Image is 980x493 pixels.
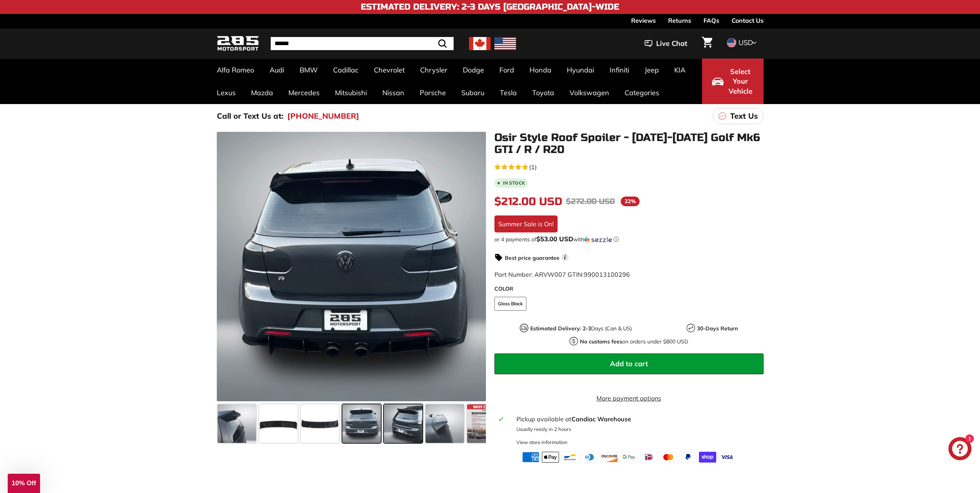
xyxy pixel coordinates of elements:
[621,197,640,206] span: 22%
[610,359,648,368] span: Add to cart
[660,452,677,463] img: master
[730,110,758,122] p: Text Us
[494,215,558,232] div: Summer Sale is On!
[516,439,568,446] div: View store information
[631,14,656,27] a: Reviews
[635,34,697,53] button: Live Chat
[494,162,764,172] a: 5.0 rating (1 votes)
[713,108,764,124] a: Text Us
[217,110,283,122] p: Call or Text Us at:
[243,81,281,104] a: Mazda
[697,325,738,332] strong: 30-Days Return
[580,338,688,346] p: on orders under $800 USD
[561,254,569,261] span: i
[667,59,693,81] a: KIA
[602,59,637,81] a: Infiniti
[524,81,562,104] a: Toyota
[494,285,764,293] label: COLOR
[617,81,667,104] a: Categories
[262,59,292,81] a: Audi
[637,59,667,81] a: Jeep
[516,426,759,433] p: Usually ready in 2 hours
[542,452,559,463] img: apple_pay
[640,452,657,463] img: ideal
[494,132,764,156] h1: Osir Style Roof Spoiler - [DATE]-[DATE] Golf Mk6 GTI / R / R20
[492,59,522,81] a: Ford
[375,81,412,104] a: Nissan
[287,110,359,122] a: [PHONE_NUMBER]
[584,236,612,243] img: Sezzle
[281,81,327,104] a: Mercedes
[12,480,36,487] span: 10% Off
[292,59,325,81] a: BMW
[325,59,366,81] a: Cadillac
[361,2,619,12] h4: Estimated Delivery: 2-3 Days [GEOGRAPHIC_DATA]-Wide
[454,81,492,104] a: Subaru
[656,39,687,49] span: Live Chat
[699,452,716,463] img: shopify_pay
[584,271,630,278] span: 990013100296
[8,474,40,493] div: 10% Off
[503,181,525,185] b: In stock
[727,67,754,96] span: Select Your Vehicle
[209,59,262,81] a: Alfa Romeo
[455,59,492,81] a: Dodge
[719,452,736,463] img: visa
[327,81,375,104] a: Mitsubishi
[494,195,562,208] span: $212.00 USD
[530,325,632,333] p: Days (Can & US)
[217,35,259,53] img: Logo_285_Motorsport_areodynamics_components
[566,197,615,206] span: $272.00 USD
[530,325,591,332] strong: Estimated Delivery: 2-3
[271,37,454,50] input: Search
[559,59,602,81] a: Hyundai
[494,236,764,243] div: or 4 payments of$53.00 USDwithSezzle Click to learn more about Sezzle
[580,338,622,345] strong: No customs fees
[505,254,560,261] strong: Best price guarantee
[679,452,697,463] img: paypal
[536,235,573,243] span: $53.00 USD
[697,30,717,57] a: Cart
[494,271,630,278] span: Part Number: ARVW007 GTIN:
[494,353,764,374] button: Add to cart
[494,236,764,243] div: or 4 payments of with
[946,437,974,462] inbox-online-store-chat: Shopify online store chat
[522,452,539,463] img: american_express
[581,452,598,463] img: diners_club
[492,81,524,104] a: Tesla
[366,59,412,81] a: Chevrolet
[732,14,764,27] a: Contact Us
[571,415,631,423] strong: Candiac Warehouse
[516,414,759,424] div: Pickup available at
[702,59,764,104] button: Select Your Vehicle
[522,59,559,81] a: Honda
[739,38,753,47] span: USD
[562,81,617,104] a: Volkswagen
[704,14,719,27] a: FAQs
[668,14,691,27] a: Returns
[620,452,638,463] img: google_pay
[209,81,243,104] a: Lexus
[601,452,618,463] img: discover
[412,81,454,104] a: Porsche
[412,59,455,81] a: Chrysler
[529,162,537,172] span: (1)
[494,394,764,403] a: More payment options
[561,452,579,463] img: bancontact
